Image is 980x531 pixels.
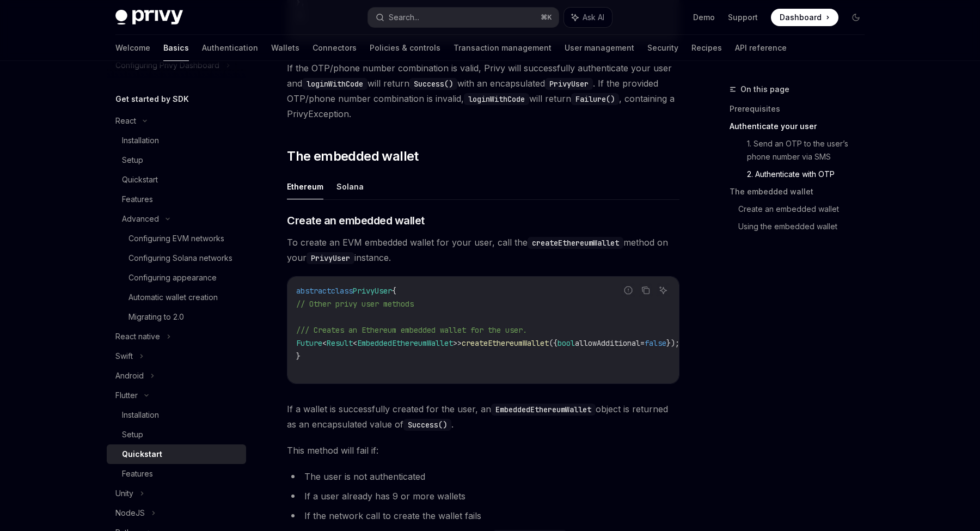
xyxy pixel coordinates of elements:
[575,338,640,348] span: allowAdditional
[122,467,153,480] div: Features
[528,237,623,249] code: createEthereumWallet
[639,283,653,297] button: Copy the contents from the code block
[771,9,838,26] a: Dashboard
[336,174,364,199] button: Solana
[565,35,634,61] a: User management
[368,8,559,27] button: Search...⌘K
[656,283,670,297] button: Ask AI
[287,469,679,484] li: The user is not authenticated
[287,148,419,165] span: The embedded wallet
[122,173,158,186] div: Quickstart
[409,78,457,90] code: Success()
[287,508,679,523] li: If the network call to create the wallet fails
[647,35,678,61] a: Security
[645,338,666,348] span: false
[296,299,414,309] span: // Other privy user methods
[571,93,619,105] code: Failure()
[128,310,184,324] div: Migrating to 2.0
[621,283,635,297] button: Report incorrect code
[122,448,162,461] div: Quickstart
[847,9,865,26] button: Toggle dark mode
[491,404,596,416] code: EmbeddedEthereumWallet
[740,83,789,96] span: On this page
[583,12,604,23] span: Ask AI
[115,93,189,106] h5: Get started by SDK
[545,78,593,90] code: PrivyUser
[115,487,133,500] div: Unity
[107,150,246,170] a: Setup
[296,338,322,348] span: Future
[389,11,419,24] div: Search...
[128,252,232,265] div: Configuring Solana networks
[128,232,224,245] div: Configuring EVM networks
[115,389,138,402] div: Flutter
[454,35,552,61] a: Transaction management
[115,10,183,25] img: dark logo
[107,248,246,268] a: Configuring Solana networks
[357,338,453,348] span: EmbeddedEthereumWallet
[107,405,246,425] a: Installation
[640,338,645,348] span: =
[322,338,327,348] span: <
[735,35,787,61] a: API reference
[287,489,679,504] li: If a user already has 9 or more wallets
[115,114,136,127] div: React
[296,286,331,296] span: abstract
[558,338,575,348] span: bool
[738,200,873,218] a: Create an embedded wallet
[728,12,758,23] a: Support
[271,35,299,61] a: Wallets
[107,131,246,150] a: Installation
[691,35,722,61] a: Recipes
[122,212,159,225] div: Advanced
[107,229,246,248] a: Configuring EVM networks
[128,271,217,284] div: Configuring appearance
[122,154,143,167] div: Setup
[564,8,612,27] button: Ask AI
[296,351,301,361] span: }
[128,291,218,304] div: Automatic wallet creation
[747,135,873,166] a: 1. Send an OTP to the user’s phone number via SMS
[122,408,159,422] div: Installation
[107,464,246,484] a: Features
[302,78,367,90] code: loginWithCode
[107,444,246,464] a: Quickstart
[287,60,679,121] span: If the OTP/phone number combination is valid, Privy will successfully authenticate your user and ...
[541,13,552,22] span: ⌘ K
[331,286,353,296] span: class
[392,286,396,296] span: {
[296,325,527,335] span: /// Creates an Ethereum embedded wallet for the user.
[730,118,873,135] a: Authenticate your user
[780,12,822,23] span: Dashboard
[287,235,679,265] span: To create an EVM embedded wallet for your user, call the method on your instance.
[115,369,144,382] div: Android
[730,183,873,200] a: The embedded wallet
[403,419,451,431] code: Success()
[353,286,392,296] span: PrivyUser
[122,193,153,206] div: Features
[313,35,357,61] a: Connectors
[666,338,679,348] span: });
[370,35,440,61] a: Policies & controls
[107,170,246,190] a: Quickstart
[122,134,159,147] div: Installation
[464,93,529,105] code: loginWithCode
[307,252,354,264] code: PrivyUser
[738,218,873,235] a: Using the embedded wallet
[107,307,246,327] a: Migrating to 2.0
[107,268,246,288] a: Configuring appearance
[163,35,189,61] a: Basics
[287,174,323,199] button: Ethereum
[107,288,246,307] a: Automatic wallet creation
[115,35,150,61] a: Welcome
[202,35,258,61] a: Authentication
[122,428,143,441] div: Setup
[549,338,558,348] span: ({
[287,401,679,432] span: If a wallet is successfully created for the user, an object is returned as an encapsulated value ...
[115,506,145,520] div: NodeJS
[327,338,353,348] span: Result
[453,338,462,348] span: >>
[115,350,133,363] div: Swift
[107,425,246,444] a: Setup
[115,330,160,343] div: React native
